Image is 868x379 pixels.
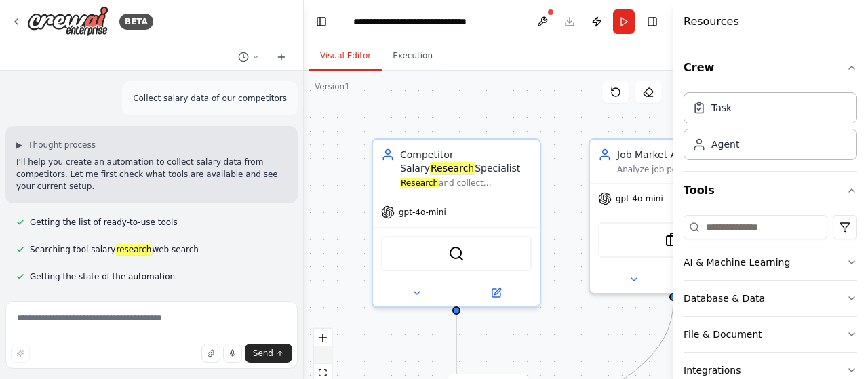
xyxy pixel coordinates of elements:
button: ▶Thought process [16,140,96,151]
img: SerplyJobSearchTool [665,232,682,248]
button: zoom out [314,346,332,364]
p: I'll help you create an automation to collect salary data from competitors. Let me first check wh... [16,156,287,193]
img: SerplyWebSearchTool [448,245,465,262]
button: Tools [684,172,857,210]
span: Getting the list of ready-to-use tools [30,217,178,228]
div: Version 1 [315,81,350,92]
div: File & Document [684,327,762,341]
button: Database & Data [684,281,857,316]
button: Crew [684,49,857,87]
button: Hide right sidebar [643,12,662,31]
div: Analyze job postings from {competitor_companies} to extract salary information, job requirements,... [617,164,749,175]
div: Competitor Salary Specialist [400,148,532,175]
div: Database & Data [684,292,765,305]
img: Logo [27,6,108,37]
h4: Resources [684,14,739,30]
nav: breadcrumb [353,15,495,28]
div: Task [711,101,732,115]
span: Getting the state of the automation [30,271,175,282]
button: Execution [382,42,443,71]
button: Upload files [201,344,220,363]
em: research [115,244,152,255]
span: gpt-4o-mini [399,207,446,218]
div: Competitor SalaryResearchSpecialistResearchand collect comprehensive salary data for competitors ... [372,138,541,308]
span: Send [253,348,273,359]
span: Thought process [28,140,96,151]
div: Job Market AnalystAnalyze job postings from {competitor_companies} to extract salary information,... [589,138,758,294]
div: and collect comprehensive salary data for competitors in the {industry} industry, focusing on {jo... [400,178,532,188]
button: Hide left sidebar [312,12,331,31]
button: AI & Machine Learning [684,245,857,280]
div: Job Market Analyst [617,148,749,161]
div: AI & Machine Learning [684,256,790,269]
button: Improve this prompt [11,344,30,363]
button: File & Document [684,317,857,352]
button: Start a new chat [271,49,292,65]
button: Switch to previous chat [233,49,265,65]
div: Agent [711,138,739,151]
span: Searching tool salary web search [30,244,199,255]
div: Integrations [684,363,741,377]
button: Visual Editor [309,42,382,71]
button: Open in side panel [458,285,534,301]
button: Click to speak your automation idea [223,344,242,363]
div: Crew [684,87,857,171]
span: gpt-4o-mini [616,193,663,204]
p: Collect salary data of our competitors [133,92,287,104]
em: Research [400,178,439,188]
div: BETA [119,14,153,30]
em: Research [430,162,475,174]
button: Send [245,344,292,363]
span: ▶ [16,140,22,151]
button: zoom in [314,329,332,346]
